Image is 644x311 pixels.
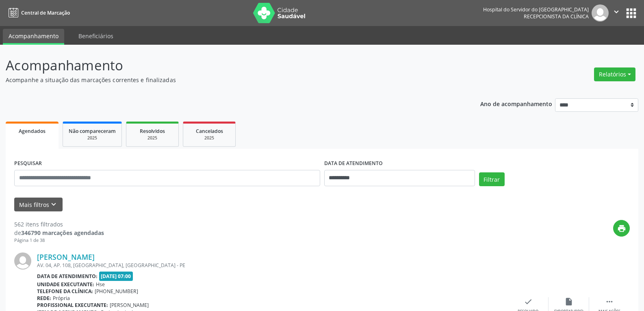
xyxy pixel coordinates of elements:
label: PESQUISAR [14,157,42,170]
img: img [592,4,609,22]
div: 562 itens filtrados [14,220,104,228]
span: [PERSON_NAME] [110,302,149,309]
button: Filtrar [479,172,505,186]
b: Data de atendimento: [37,273,98,280]
div: Hospital do Servidor do [GEOGRAPHIC_DATA] [483,6,589,13]
p: Acompanhamento [6,55,449,76]
i: check [524,297,533,306]
div: 2025 [69,135,116,141]
button: Relatórios [594,67,635,81]
i:  [612,7,621,16]
span: [DATE] 07:00 [99,272,133,281]
i: insert_drive_file [564,297,573,306]
div: 2025 [189,135,230,141]
p: Ano de acompanhamento [480,98,552,109]
b: Rede: [37,295,51,302]
span: Agendados [19,128,46,135]
div: de [14,228,104,237]
button: print [613,220,630,237]
button:  [609,4,624,22]
span: Central de Marcação [21,9,70,16]
span: Própria [53,295,70,302]
button: apps [624,6,638,20]
span: Hse [96,281,105,288]
strong: 346790 marcações agendadas [21,229,104,237]
p: Acompanhe a situação das marcações correntes e finalizadas [6,76,449,84]
i: keyboard_arrow_down [49,200,58,209]
i: print [617,224,626,233]
b: Unidade executante: [37,281,94,288]
span: [PHONE_NUMBER] [95,288,138,295]
a: Acompanhamento [3,29,64,45]
span: Recepcionista da clínica [524,13,589,20]
div: Página 1 de 38 [14,237,104,244]
div: 2025 [132,135,173,141]
button: Mais filtroskeyboard_arrow_down [14,198,63,212]
a: Beneficiários [73,29,119,43]
img: img [14,252,31,270]
a: [PERSON_NAME] [37,252,95,261]
a: Central de Marcação [6,6,70,20]
span: Resolvidos [140,128,165,135]
span: Não compareceram [69,128,116,135]
span: Cancelados [196,128,223,135]
i:  [605,297,614,306]
b: Profissional executante: [37,302,108,309]
label: DATA DE ATENDIMENTO [324,157,383,170]
b: Telefone da clínica: [37,288,93,295]
div: AV. 04, AP. 108, [GEOGRAPHIC_DATA], [GEOGRAPHIC_DATA] - PE [37,262,508,269]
